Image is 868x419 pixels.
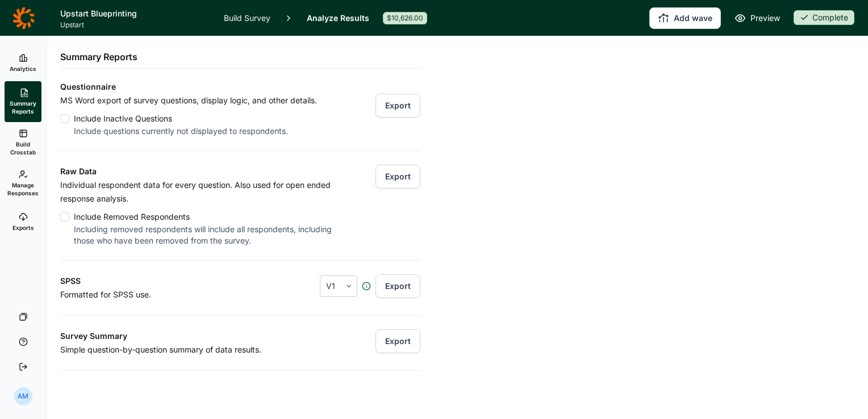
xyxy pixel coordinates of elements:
div: Include questions currently not displayed to respondents. [74,125,317,137]
span: Build Crosstab [9,140,37,156]
p: MS Word export of survey questions, display logic, and other details. [60,94,317,107]
a: Exports [5,204,41,240]
span: Exports [12,224,34,232]
button: Export [375,274,420,298]
span: Manage Responses [7,181,39,197]
a: Preview [735,11,780,25]
a: Analytics [5,45,41,81]
div: Include Removed Respondents [74,210,336,224]
h2: Summary Reports [60,50,137,64]
div: $10,626.00 [383,12,427,24]
h3: Survey Summary [60,329,350,343]
div: Including removed respondents will include all respondents, including those who have been removed... [74,224,336,246]
span: Analytics [10,65,36,73]
p: Individual respondent data for every question. Also used for open ended response analysis. [60,178,336,206]
span: Summary Reports [9,99,37,115]
h3: Raw Data [60,165,336,178]
p: Formatted for SPSS use. [60,288,259,301]
h1: Upstart Blueprinting [60,7,210,20]
span: Upstart [60,20,210,30]
button: Export [375,94,420,118]
h3: SPSS [60,274,259,288]
button: Complete [794,10,854,26]
a: Build Crosstab [5,122,41,163]
span: Preview [750,11,780,25]
a: Manage Responses [5,163,41,204]
button: Export [375,165,420,188]
h3: Questionnaire [60,80,420,94]
div: Include Inactive Questions [74,112,317,125]
p: Simple question-by-question summary of data results. [60,343,350,357]
div: Complete [794,10,854,25]
button: Export [375,329,420,353]
div: AM [14,387,32,405]
button: Add wave [649,7,721,29]
a: Summary Reports [5,81,41,122]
